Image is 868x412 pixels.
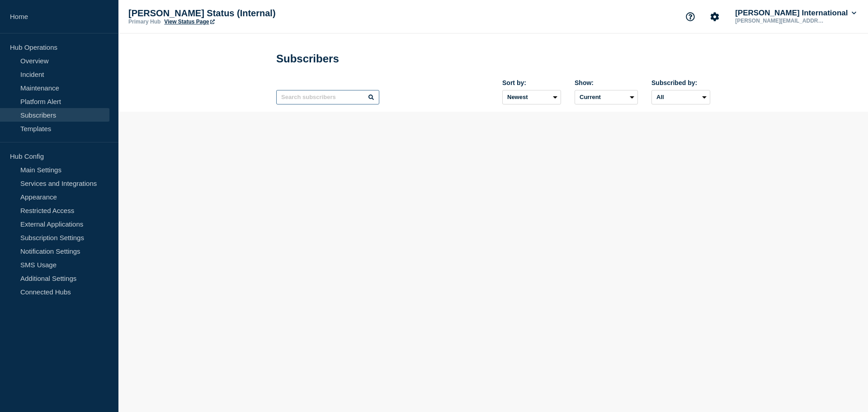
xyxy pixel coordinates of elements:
button: Support [681,7,700,26]
a: View Status Page [164,19,214,25]
div: Show: [575,79,638,86]
p: [PERSON_NAME] Status (Internal) [128,8,309,19]
input: Search subscribers [276,90,379,104]
button: Account settings [705,7,724,26]
div: Subscribed by: [651,79,710,86]
h1: Subscribers [276,52,339,65]
select: Sort by [502,90,561,104]
p: Primary Hub [128,19,160,25]
select: Subscribed by [651,90,710,104]
select: Deleted [575,90,638,104]
button: [PERSON_NAME] International [733,9,858,18]
p: [PERSON_NAME][EMAIL_ADDRESS][PERSON_NAME][DOMAIN_NAME] [733,18,827,24]
div: Sort by: [502,79,561,86]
